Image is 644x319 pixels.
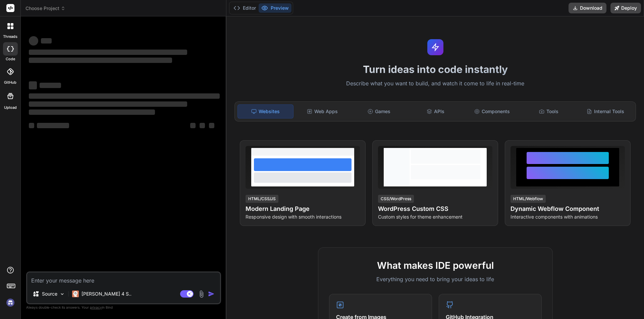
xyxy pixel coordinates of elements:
img: signin [5,297,16,308]
div: CSS/WordPress [378,195,414,203]
span: ‌ [209,123,214,128]
div: APIs [408,104,463,118]
img: Claude 4 Sonnet [72,291,79,297]
button: Editor [231,3,259,13]
button: Preview [259,3,291,13]
label: Upload [4,105,17,110]
p: Everything you need to bring your ideas to life [329,275,542,283]
h4: Dynamic Webflow Component [511,204,625,214]
p: Custom styles for theme enhancement [378,214,492,220]
span: ‌ [29,93,220,99]
span: privacy [90,305,102,309]
h4: Modern Landing Page [246,204,360,214]
p: Always double-check its answers. Your in Bind [26,304,221,311]
span: ‌ [190,123,196,128]
div: Web Apps [295,104,350,118]
h1: Turn ideas into code instantly [230,63,640,75]
img: icon [208,291,215,297]
span: ‌ [29,101,187,107]
img: attachment [198,290,205,298]
span: ‌ [41,38,52,44]
span: ‌ [29,58,172,63]
h2: What makes IDE powerful [329,258,542,272]
span: Choose Project [25,5,65,12]
label: GitHub [4,80,16,85]
button: Deploy [610,3,641,13]
span: ‌ [37,123,69,128]
p: Describe what you want to build, and watch it come to life in real-time [230,79,640,88]
div: HTML/CSS/JS [246,195,278,203]
p: [PERSON_NAME] 4 S.. [82,291,131,297]
label: threads [3,34,17,39]
div: Components [465,104,520,118]
div: Internal Tools [578,104,633,118]
label: code [6,56,15,62]
p: Interactive components with animations [511,214,625,220]
div: Games [352,104,407,118]
span: ‌ [29,50,187,55]
span: ‌ [40,83,61,88]
h4: WordPress Custom CSS [378,204,492,214]
button: Download [569,3,606,13]
span: ‌ [200,123,205,128]
span: ‌ [29,123,34,128]
p: Responsive design with smooth interactions [246,214,360,220]
span: ‌ [29,81,37,89]
img: Pick Models [59,291,65,297]
span: ‌ [29,36,38,46]
p: Source [42,291,57,297]
div: HTML/Webflow [511,195,546,203]
div: Tools [521,104,577,118]
div: Websites [237,104,293,118]
span: ‌ [29,109,155,115]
